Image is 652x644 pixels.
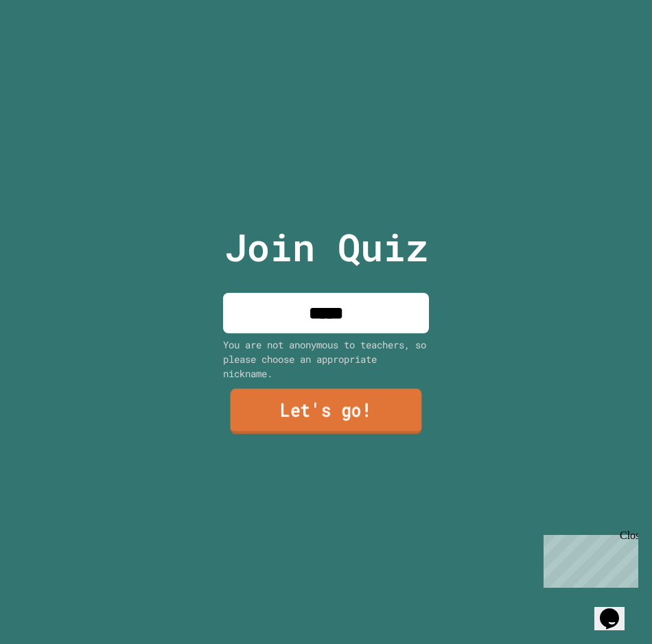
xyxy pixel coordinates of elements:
[223,337,429,381] div: You are not anonymous to teachers, so please choose an appropriate nickname.
[538,529,638,588] iframe: chat widget
[5,5,95,87] div: Chat with us now!Close
[224,219,428,276] p: Join Quiz
[231,389,422,434] a: Let's go!
[594,589,638,630] iframe: chat widget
